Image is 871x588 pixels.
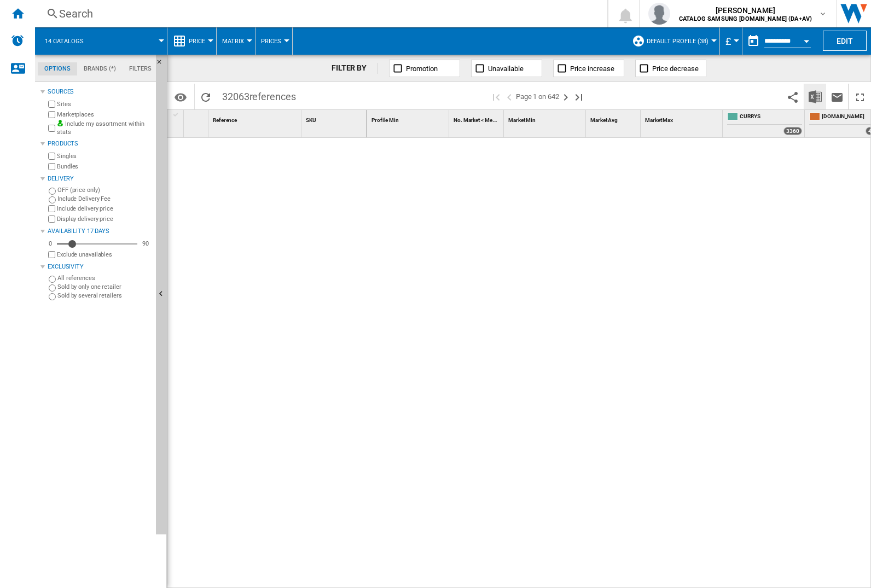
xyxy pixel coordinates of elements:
md-tab-item: Filters [123,62,158,75]
div: Market Min Sort None [506,110,585,127]
div: Reference Sort None [211,110,301,127]
button: Open calendar [797,30,816,49]
span: Market Avg [590,117,618,123]
button: Download in Excel [804,84,826,109]
input: All references [49,276,56,283]
div: Sort None [369,110,449,127]
label: Exclude unavailables [57,251,152,259]
div: Market Max Sort None [643,110,722,127]
span: Price [189,38,205,45]
div: Sort None [588,110,640,127]
span: references [249,91,296,102]
input: Sold by several retailers [49,293,56,300]
button: Last page [572,84,585,109]
span: [PERSON_NAME] [679,5,812,16]
div: 0 [46,240,55,248]
md-menu: Currency [720,27,742,55]
label: Include my assortment within stats [57,120,152,137]
button: Hide [156,55,169,74]
div: Sources [48,88,152,96]
label: Display delivery price [57,215,152,223]
input: Include Delivery Fee [49,196,56,203]
button: Maximize [849,84,871,109]
input: Include delivery price [48,205,55,212]
span: Market Max [645,117,673,123]
div: Market Avg Sort None [588,110,640,127]
label: Sold by only one retailer [57,283,152,291]
div: Sort None [186,110,208,127]
button: Matrix [222,27,249,55]
input: Sold by only one retailer [49,284,56,292]
button: 14 catalogs [45,27,95,55]
span: Profile Min [371,117,399,123]
label: Bundles [57,162,152,171]
span: Promotion [406,65,438,73]
span: CURRYS [740,113,802,122]
div: FILTER BY [332,63,378,74]
label: Include Delivery Fee [57,195,152,203]
button: Price [189,27,211,55]
label: Include delivery price [57,205,152,213]
img: excel-24x24.png [809,90,822,103]
div: No. Market < Me Sort None [451,110,503,127]
input: Sites [48,101,55,108]
span: Price decrease [652,65,699,73]
span: Page 1 on 642 [516,84,559,109]
span: No. Market < Me [454,117,492,123]
span: Prices [261,38,281,45]
input: Bundles [48,163,55,170]
label: OFF (price only) [57,186,152,194]
md-tab-item: Brands (*) [77,62,123,75]
span: Price increase [570,65,614,73]
button: Price decrease [635,60,706,77]
div: Prices [261,27,287,55]
div: 90 [140,240,152,248]
label: Sold by several retailers [57,292,152,300]
div: Sort None [451,110,503,127]
md-slider: Availability [57,238,137,249]
button: Share this bookmark with others [782,84,804,109]
div: CURRYS 3360 offers sold by CURRYS [725,110,804,137]
img: profile.jpg [648,3,670,25]
button: £ [725,27,736,55]
button: >Previous page [503,84,516,109]
b: CATALOG SAMSUNG [DOMAIN_NAME] (DA+AV) [679,15,812,22]
div: Search [59,6,579,21]
div: 14 catalogs [40,27,161,55]
button: First page [490,84,503,109]
input: Display delivery price [48,251,55,258]
input: OFF (price only) [49,188,56,195]
input: Marketplaces [48,111,55,118]
span: 14 catalogs [45,38,84,45]
div: Products [48,139,152,148]
div: Sort None [304,110,367,127]
span: Market Min [508,117,536,123]
input: Singles [48,153,55,160]
img: mysite-bg-18x18.png [57,120,63,126]
button: md-calendar [742,30,764,52]
span: Matrix [222,38,244,45]
div: Price [173,27,211,55]
label: Marketplaces [57,110,152,119]
span: SKU [306,117,316,123]
label: Singles [57,152,152,160]
div: SKU Sort None [304,110,367,127]
button: Price increase [553,60,624,77]
div: Exclusivity [48,263,152,271]
div: 3360 offers sold by CURRYS [783,127,802,135]
div: Availability 17 Days [48,227,152,236]
span: Unavailable [488,65,524,73]
span: Reference [213,117,237,123]
button: Options [170,87,191,107]
md-tab-item: Options [38,62,77,75]
span: 32063 [217,84,301,107]
span: Default profile (38) [647,38,709,45]
button: Hide [156,55,167,534]
label: All references [57,274,152,282]
button: Send this report by email [826,84,848,109]
label: Sites [57,100,152,108]
div: Sort None [506,110,585,127]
